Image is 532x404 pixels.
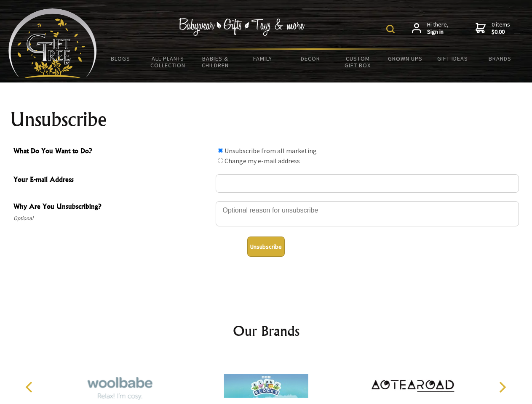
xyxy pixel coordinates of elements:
[427,21,449,36] span: Hi there,
[13,213,211,223] span: Optional
[476,21,510,36] a: 0 items$0.00
[286,50,334,67] a: Decor
[21,378,40,396] button: Previous
[225,157,300,165] label: Change my e-mail address
[239,50,287,67] a: Family
[179,18,305,36] img: Babywear - Gifts - Toys & more
[10,109,522,130] h1: Unsubscribe
[13,174,211,186] span: Your E-mail Address
[493,378,511,396] button: Next
[429,50,476,67] a: Gift Ideas
[144,50,192,74] a: All Plants Collection
[216,201,519,226] textarea: Why Are You Unsubscribing?
[412,21,449,36] a: Hi there,Sign in
[492,21,510,36] span: 0 items
[13,146,211,158] span: What Do You Want to Do?
[97,50,144,67] a: BLOGS
[218,158,223,163] input: What Do You Want to Do?
[8,8,97,78] img: Babyware - Gifts - Toys and more...
[192,50,239,74] a: Babies & Children
[386,25,395,33] img: product search
[334,50,382,74] a: Custom Gift Box
[427,28,449,36] strong: Sign in
[247,237,285,257] button: Unsubscribe
[13,201,211,213] span: Why Are You Unsubscribing?
[476,50,524,67] a: Brands
[216,174,519,193] input: Your E-mail Address
[17,321,516,341] h2: Our Brands
[218,148,223,153] input: What Do You Want to Do?
[225,146,317,155] label: Unsubscribe from all marketing
[492,28,510,36] strong: $0.00
[381,50,429,67] a: Grown Ups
